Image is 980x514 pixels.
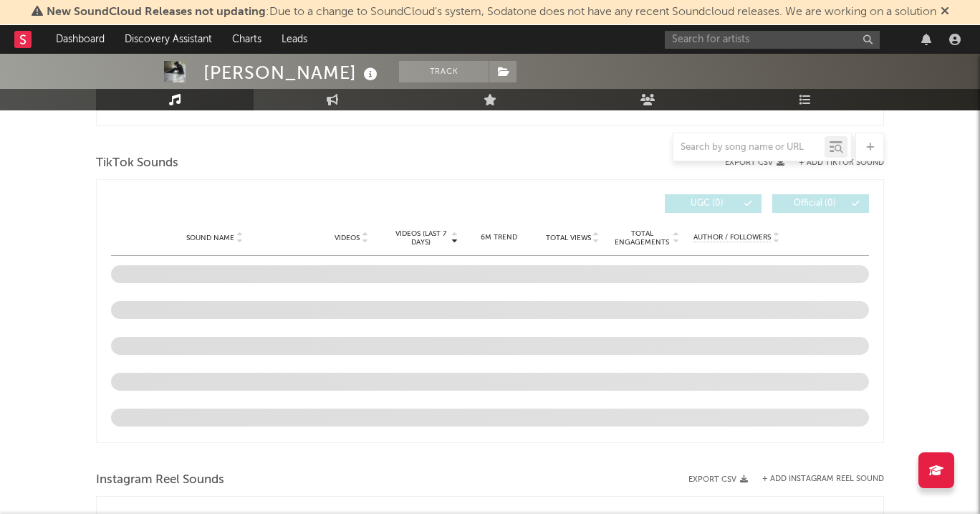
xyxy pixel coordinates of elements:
[466,232,532,243] div: 6M Trend
[47,6,266,18] span: New SoundCloud Releases not updating
[772,194,869,213] button: Official(0)
[96,155,178,172] span: TikTok Sounds
[222,25,272,54] a: Charts
[693,233,771,242] span: Author / Followers
[762,475,884,483] button: + Add Instagram Reel Sound
[784,159,884,167] button: + Add TikTok Sound
[96,472,224,489] span: Instagram Reel Sounds
[725,158,784,167] button: Export CSV
[186,234,234,242] span: Sound Name
[673,142,825,153] input: Search by song name or URL
[748,475,884,483] div: + Add Instagram Reel Sound
[335,234,360,242] span: Videos
[203,61,381,85] div: [PERSON_NAME]
[399,61,489,82] button: Track
[115,25,222,54] a: Discovery Assistant
[688,475,748,484] button: Export CSV
[546,234,591,242] span: Total Views
[782,199,847,208] span: Official ( 0 )
[665,31,880,49] input: Search for artists
[272,25,317,54] a: Leads
[46,25,115,54] a: Dashboard
[392,229,450,247] span: Videos (last 7 days)
[47,6,936,18] span: : Due to a change to SoundCloud's system, Sodatone does not have any recent Soundcloud releases. ...
[941,6,949,18] span: Dismiss
[674,199,740,208] span: UGC ( 0 )
[613,229,671,247] span: Total Engagements
[799,159,884,167] button: + Add TikTok Sound
[665,194,762,213] button: UGC(0)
